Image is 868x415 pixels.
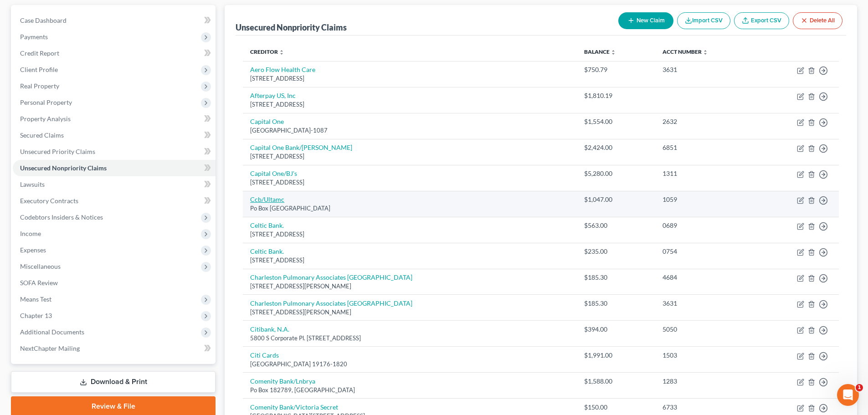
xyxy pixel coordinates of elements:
[250,143,352,151] a: Capital One Bank/[PERSON_NAME]
[663,117,749,126] div: 2632
[250,152,570,161] div: [STREET_ADDRESS]
[20,33,48,41] span: Payments
[20,262,61,270] span: Miscellaneous
[663,48,708,55] a: Acct Number unfold_more
[20,246,46,254] span: Expenses
[584,273,647,282] div: $185.30
[584,169,647,178] div: $5,280.00
[20,131,64,139] span: Secured Claims
[663,65,749,74] div: 3631
[250,195,284,203] a: Ccb/Ultamc
[250,386,570,395] div: Po Box 182789, [GEOGRAPHIC_DATA]
[13,12,216,29] a: Case Dashboard
[663,273,749,282] div: 4684
[250,299,412,307] a: Charleston Pulmonary Associates [GEOGRAPHIC_DATA]
[11,371,216,393] a: Download & Print
[703,50,708,55] i: unfold_more
[20,98,72,106] span: Personal Property
[584,143,647,152] div: $2,424.00
[250,169,297,177] a: Capital One/BJ's
[663,299,749,308] div: 3631
[584,48,616,55] a: Balance unfold_more
[20,16,67,24] span: Case Dashboard
[250,178,570,187] div: [STREET_ADDRESS]
[20,66,58,73] span: Client Profile
[618,12,673,29] button: New Claim
[20,115,71,123] span: Property Analysis
[250,351,279,359] a: Citi Cards
[250,221,284,229] a: Celtic Bank.
[734,12,789,29] a: Export CSV
[250,74,570,83] div: [STREET_ADDRESS]
[250,403,338,411] a: Comenity Bank/Victoria Secret
[13,143,216,160] a: Unsecured Priority Claims
[250,308,570,317] div: [STREET_ADDRESS][PERSON_NAME]
[793,12,842,29] button: Delete All
[663,195,749,204] div: 1059
[13,176,216,193] a: Lawsuits
[663,221,749,230] div: 0689
[584,91,647,100] div: $1,810.19
[250,92,296,99] a: Afterpay US, Inc
[584,247,647,256] div: $235.00
[13,193,216,209] a: Executory Contracts
[250,230,570,239] div: [STREET_ADDRESS]
[677,12,730,29] button: Import CSV
[20,180,45,188] span: Lawsuits
[611,50,616,55] i: unfold_more
[20,49,59,57] span: Credit Report
[856,384,863,391] span: 1
[20,164,107,172] span: Unsecured Nonpriority Claims
[663,403,749,412] div: 6733
[20,213,103,221] span: Codebtors Insiders & Notices
[250,334,570,343] div: 5800 S Corporate Pl. [STREET_ADDRESS]
[584,299,647,308] div: $185.30
[584,325,647,334] div: $394.00
[584,195,647,204] div: $1,047.00
[663,351,749,360] div: 1503
[584,65,647,74] div: $750.79
[236,22,347,33] div: Unsecured Nonpriority Claims
[20,295,51,303] span: Means Test
[250,282,570,291] div: [STREET_ADDRESS][PERSON_NAME]
[20,312,52,319] span: Chapter 13
[584,117,647,126] div: $1,554.00
[663,247,749,256] div: 0754
[20,344,80,352] span: NextChapter Mailing
[584,377,647,386] div: $1,588.00
[250,126,570,135] div: [GEOGRAPHIC_DATA]-1087
[663,325,749,334] div: 5050
[20,82,59,90] span: Real Property
[20,328,84,336] span: Additional Documents
[13,160,216,176] a: Unsecured Nonpriority Claims
[250,118,284,125] a: Capital One
[250,48,284,55] a: Creditor unfold_more
[279,50,284,55] i: unfold_more
[20,279,58,287] span: SOFA Review
[13,45,216,61] a: Credit Report
[250,377,315,385] a: Comenity Bank/Lnbrya
[250,204,570,213] div: Po Box [GEOGRAPHIC_DATA]
[250,325,289,333] a: Citibank, N.A.
[584,351,647,360] div: $1,991.00
[250,256,570,265] div: [STREET_ADDRESS]
[13,340,216,357] a: NextChapter Mailing
[837,384,859,406] iframe: Intercom live chat
[663,169,749,178] div: 1311
[584,403,647,412] div: $150.00
[20,230,41,237] span: Income
[250,66,315,73] a: Aero Flow Health Care
[13,127,216,143] a: Secured Claims
[584,221,647,230] div: $563.00
[250,360,570,369] div: [GEOGRAPHIC_DATA] 19176-1820
[663,143,749,152] div: 6851
[250,100,570,109] div: [STREET_ADDRESS]
[250,273,412,281] a: Charleston Pulmonary Associates [GEOGRAPHIC_DATA]
[250,247,284,255] a: Celtic Bank.
[13,275,216,291] a: SOFA Review
[20,197,78,205] span: Executory Contracts
[20,148,95,155] span: Unsecured Priority Claims
[663,377,749,386] div: 1283
[13,111,216,127] a: Property Analysis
